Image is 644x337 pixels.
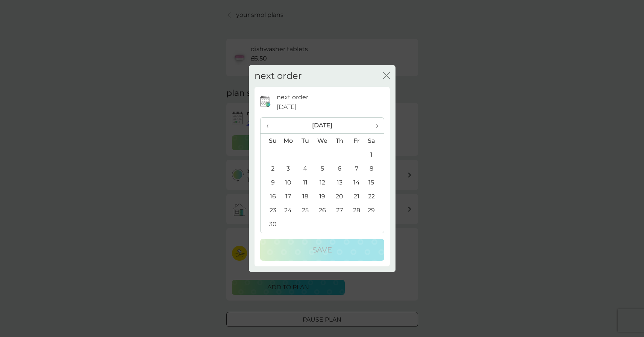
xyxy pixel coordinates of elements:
[280,118,365,134] th: [DATE]
[277,92,308,102] p: next order
[261,162,280,175] td: 2
[314,189,331,203] td: 19
[312,244,332,256] p: Save
[297,134,314,148] th: Tu
[348,134,365,148] th: Fr
[261,175,280,189] td: 9
[297,203,314,217] td: 25
[266,118,274,133] span: ‹
[280,203,297,217] td: 24
[314,203,331,217] td: 26
[365,203,383,217] td: 29
[261,203,280,217] td: 23
[314,162,331,175] td: 5
[365,162,383,175] td: 8
[331,134,348,148] th: Th
[365,189,383,203] td: 22
[348,189,365,203] td: 21
[260,239,384,261] button: Save
[370,118,378,133] span: ›
[331,162,348,175] td: 6
[383,72,390,80] button: close
[331,175,348,189] td: 13
[297,189,314,203] td: 18
[331,189,348,203] td: 20
[365,148,383,162] td: 1
[280,134,297,148] th: Mo
[314,175,331,189] td: 12
[348,175,365,189] td: 14
[277,102,297,112] span: [DATE]
[314,134,331,148] th: We
[331,203,348,217] td: 27
[348,203,365,217] td: 28
[348,162,365,175] td: 7
[297,162,314,175] td: 4
[365,175,383,189] td: 15
[280,189,297,203] td: 17
[255,71,302,82] h2: next order
[261,217,280,231] td: 30
[261,189,280,203] td: 16
[365,134,383,148] th: Sa
[261,134,280,148] th: Su
[297,175,314,189] td: 11
[280,162,297,175] td: 3
[280,175,297,189] td: 10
